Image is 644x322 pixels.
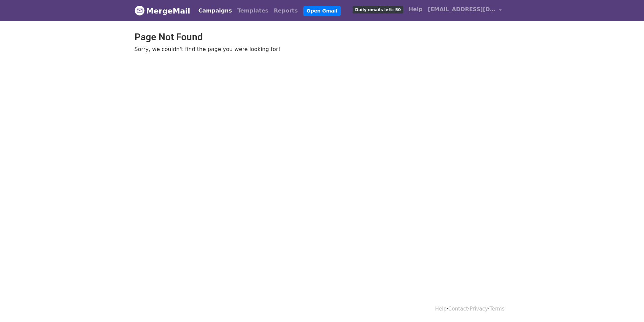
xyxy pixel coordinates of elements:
a: Privacy [470,306,488,312]
a: Terms [490,306,504,312]
p: Sorry, we couldn't find the page you were looking for! [135,46,510,53]
a: Contact [448,306,468,312]
a: Daily emails left: 50 [350,3,406,16]
span: [EMAIL_ADDRESS][DOMAIN_NAME] [428,5,496,14]
a: Help [435,306,447,312]
img: MergeMail logo [135,5,145,16]
a: Help [406,3,425,16]
h2: Page Not Found [135,31,510,43]
a: Open Gmail [303,6,341,16]
span: Daily emails left: 50 [353,6,403,14]
a: Campaigns [196,4,235,18]
a: [EMAIL_ADDRESS][DOMAIN_NAME] [425,3,504,19]
a: Templates [235,4,271,18]
a: Reports [271,4,301,18]
a: MergeMail [135,4,190,18]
